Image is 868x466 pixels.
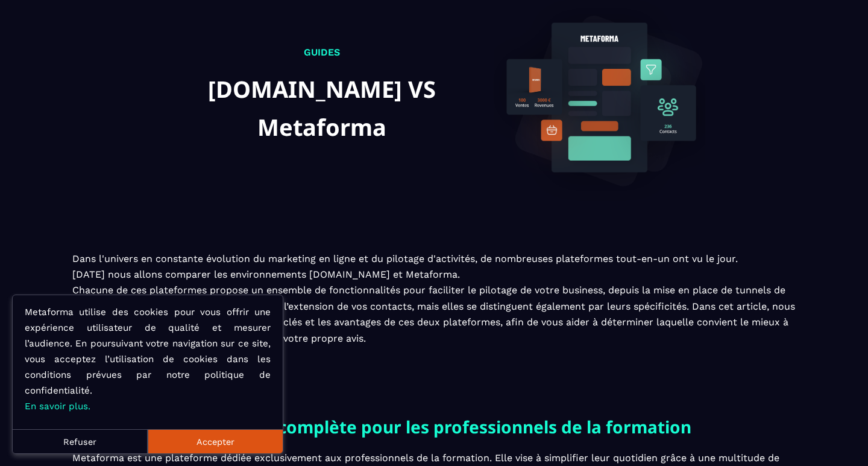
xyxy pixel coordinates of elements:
p: Guides [163,45,482,60]
h2: Metaforma : La solution complète pour les professionnels de la formation [72,413,796,441]
p: Dans l'univers en constante évolution du marketing en ligne et du pilotage d'activités, de nombre... [72,251,796,346]
button: Accepter [148,429,283,453]
h1: [DOMAIN_NAME] VS Metaforma [163,70,482,145]
a: En savoir plus. [25,401,90,412]
p: Metaforma utilise des cookies pour vous offrir une expérience utilisateur de qualité et mesurer l... [25,304,271,414]
button: Refuser [13,429,148,453]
